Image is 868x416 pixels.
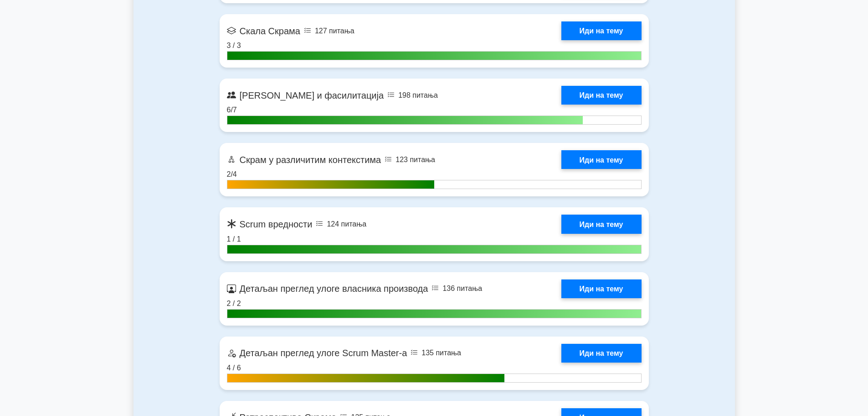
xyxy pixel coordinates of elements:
[561,215,642,233] a: Иди на тему
[561,344,642,363] a: Иди на тему
[561,150,642,169] a: Иди на тему
[561,21,642,40] a: Иди на тему
[561,86,642,105] a: Иди на тему
[561,279,642,298] a: Иди на тему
